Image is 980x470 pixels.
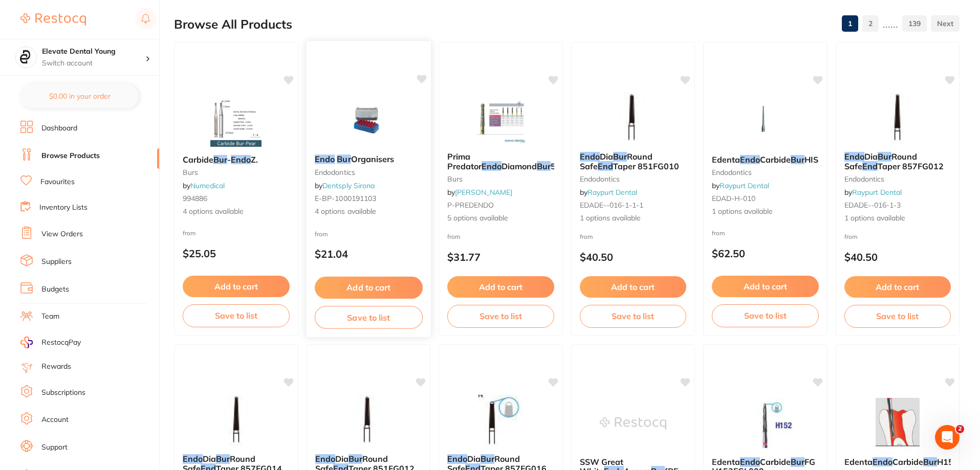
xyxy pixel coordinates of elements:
iframe: Intercom live chat [935,425,960,450]
button: Save to list [580,305,687,327]
em: Endo [183,454,203,464]
span: E-BP-1000191103 [314,194,376,203]
a: Restocq Logo [20,8,86,31]
small: burs [447,175,554,183]
em: Endo [231,154,251,165]
span: Diamond [502,161,537,171]
span: 1 options available [580,213,687,223]
em: Bur [216,454,230,464]
b: Endo Dia Bur Round Safe End Taper 851FG010 [580,152,687,171]
span: from [183,229,196,237]
img: Prima Predator Endo Diamond Bur 5/pk [467,93,534,144]
em: Endo [873,457,892,467]
img: Elevate Dental Young [16,47,36,68]
img: Endo Dia Bur Round Safe End Taper 857FG014 [203,395,269,446]
b: Edenta Endo Carbide Bur H152FGL009 [844,457,951,466]
p: $40.50 [580,251,687,263]
em: Endo [844,151,864,162]
em: End [598,161,613,171]
em: Bur [213,154,227,165]
a: Raypurt Dental [720,181,769,190]
span: EDADE--016-1-1-1 [580,200,643,210]
a: Favourites [40,177,75,187]
span: Taper 851FG010 [613,161,679,171]
img: RestocqPay [20,337,33,348]
span: 2 [956,425,964,433]
em: Endo [314,154,334,164]
b: Endo Dia Bur Round Safe End Taper 857FG012 [844,152,951,171]
a: Numedical [190,181,225,190]
a: Dashboard [41,123,77,133]
button: Add to cart [314,277,422,299]
span: Dia [467,454,481,464]
a: Browse Products [41,151,100,161]
span: RestocqPay [41,338,81,348]
span: Carbide [183,154,213,165]
h2: Browse All Products [174,17,292,32]
a: Inventory Lists [39,203,88,213]
small: Endodontics [712,168,819,176]
button: Add to cart [580,276,687,298]
span: Round Safe [580,151,652,171]
p: $31.77 [447,251,554,263]
img: Edenta Endo Carbide Bur HISNLRAXL [732,96,798,147]
b: Carbide Bur - Endo Z. [183,155,290,164]
a: Subscriptions [41,388,85,398]
p: $25.05 [183,248,290,259]
span: Carbide [760,457,791,467]
button: Save to list [712,304,819,327]
p: Switch account [42,58,145,69]
span: 4 options available [314,207,422,217]
a: Dentsply Sirona [322,181,375,190]
button: Add to cart [447,276,554,298]
p: $62.50 [712,248,819,259]
img: Endo Dia Bur Round Safe End Taper 857FG012 [864,93,931,144]
img: Restocq Logo [20,13,86,26]
em: Bur [537,161,551,171]
em: Endo [447,454,467,464]
a: Account [41,415,69,425]
a: 2 [862,13,879,34]
a: [PERSON_NAME] [455,188,512,197]
img: SSW Great White Endo Access Bur FG-SL GWSL6R Round (10) 18207-5 [600,398,666,449]
button: Add to cart [183,276,290,297]
em: Bur [349,454,362,464]
p: $21.04 [314,248,422,260]
span: by [314,181,374,190]
span: 1 options available [712,207,819,217]
small: Endodontics [844,175,951,183]
span: Dia [335,454,349,464]
button: Add to cart [844,276,951,298]
span: Dia [864,151,878,162]
span: EDADE--016-1-3 [844,200,901,210]
em: Bur [923,457,937,467]
b: Prima Predator Endo Diamond Bur 5/pk [447,152,554,171]
em: Bur [791,457,804,467]
em: End [862,161,878,171]
span: 4 options available [183,207,290,217]
span: Dia [600,151,613,162]
img: Endo Dia Bur Round Safe End Taper 851FG012 [335,395,402,446]
span: by [580,188,637,197]
em: Endo [482,161,502,171]
em: Endo [740,457,760,467]
span: by [183,181,225,190]
img: Endo Bur Organisers [335,95,402,146]
span: 994886 [183,194,207,203]
span: Round Safe [844,151,917,171]
img: Edenta Endo Carbide Bur H152FGL009 [864,398,931,449]
span: by [712,181,769,190]
img: Carbide Bur - Endo Z. [203,96,269,147]
em: Bur [613,151,627,162]
button: Save to list [314,306,422,329]
span: Carbide [760,154,791,165]
span: EDAD-H-010 [712,194,755,203]
button: Add to cart [712,276,819,297]
span: 5/pk [551,161,568,171]
b: Edenta Endo Carbide Bur HISNLRAXL [712,155,819,164]
span: HISNLRAXL [804,154,851,165]
em: Endo [740,154,760,165]
small: endodontics [314,168,422,176]
span: by [844,188,902,197]
p: $40.50 [844,251,951,263]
